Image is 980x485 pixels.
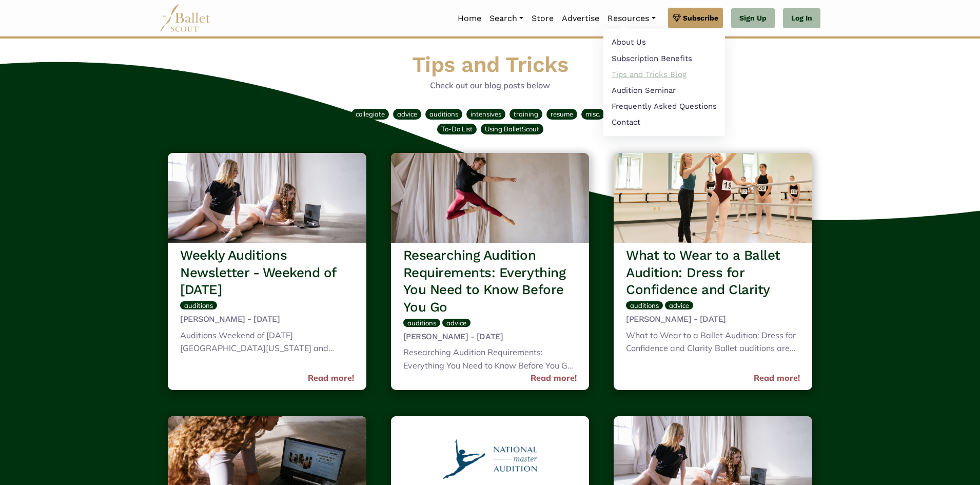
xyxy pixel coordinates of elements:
a: Contact [603,114,725,130]
img: gem.svg [673,12,681,24]
a: Resources [603,8,659,29]
span: auditions [630,301,659,309]
img: header_image.img [614,153,812,243]
a: Store [527,8,558,29]
div: Researching Audition Requirements: Everything You Need to Know Before You Go Audition season is e... [403,346,577,374]
a: Frequently Asked Questions [603,99,725,114]
div: What to Wear to a Ballet Audition: Dress for Confidence and Clarity Ballet auditions are all abou... [626,329,800,357]
h3: Researching Audition Requirements: Everything You Need to Know Before You Go [403,247,577,316]
span: advice [446,319,466,327]
a: Subscribe [668,8,723,28]
h3: What to Wear to a Ballet Audition: Dress for Confidence and Clarity [626,247,800,299]
span: To-Do List [441,125,473,133]
a: Advertise [558,8,603,29]
span: misc. [585,110,600,118]
span: auditions [184,301,213,309]
span: intensives [471,110,501,118]
a: Log In [783,8,820,29]
span: training [514,110,538,118]
span: Using BalletScout [485,125,539,133]
a: Audition Seminar [603,82,725,98]
a: Home [454,8,485,29]
ul: Resources [603,29,725,137]
a: Search [485,8,527,29]
img: header_image.img [168,153,366,243]
h3: Weekly Auditions Newsletter - Weekend of [DATE] [180,247,354,299]
h5: [PERSON_NAME] - [DATE] [626,314,800,325]
span: advice [669,301,689,309]
p: Check out our blog posts below [164,79,816,92]
span: auditions [429,110,458,118]
a: Read more! [754,372,800,385]
span: auditions [407,319,436,327]
img: header_image.img [391,153,590,243]
a: About Us [603,34,725,50]
span: Subscribe [683,12,718,24]
div: Auditions Weekend of [DATE] [GEOGRAPHIC_DATA][US_STATE] and Dance has an audition for admissions ... [180,329,354,357]
span: collegiate [356,110,385,118]
span: resume [551,110,573,118]
a: Read more! [308,372,354,385]
h5: [PERSON_NAME] - [DATE] [403,332,577,342]
a: Read more! [531,372,577,385]
h1: Tips and Tricks [164,51,816,79]
span: advice [397,110,417,118]
a: Tips and Tricks Blog [603,66,725,82]
h5: [PERSON_NAME] - [DATE] [180,314,354,325]
a: Sign Up [731,8,775,29]
a: Subscription Benefits [603,50,725,66]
